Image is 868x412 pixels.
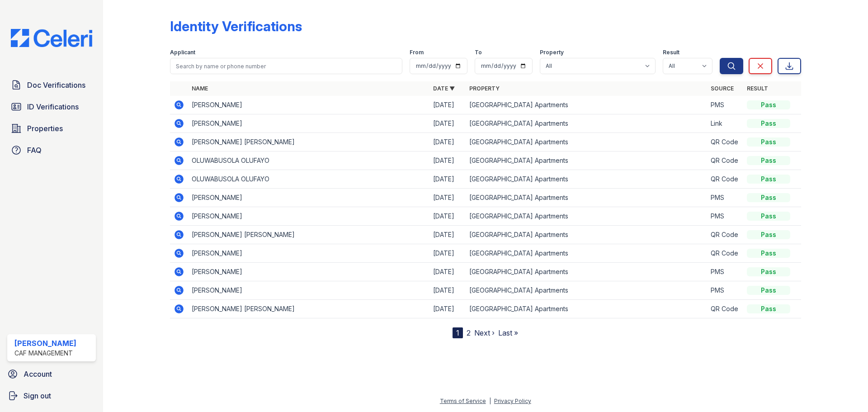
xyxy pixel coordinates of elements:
[429,96,466,114] td: [DATE]
[466,170,707,189] td: [GEOGRAPHIC_DATA] Apartments
[707,300,743,318] td: QR Code
[7,98,96,116] a: ID Verifications
[747,156,790,165] div: Pass
[410,49,424,56] label: From
[474,328,495,337] a: Next ›
[188,226,429,244] td: [PERSON_NAME] [PERSON_NAME]
[747,304,790,313] div: Pass
[747,85,768,92] a: Result
[4,29,99,47] img: CE_Logo_Blue-a8612792a0a2168367f1c8372b55b34899dd931a85d93a1a3d3e32e68fde9ad4.png
[188,207,429,226] td: [PERSON_NAME]
[429,226,466,244] td: [DATE]
[429,300,466,318] td: [DATE]
[466,226,707,244] td: [GEOGRAPHIC_DATA] Apartments
[27,123,63,134] span: Properties
[747,267,790,276] div: Pass
[469,85,500,92] a: Property
[170,58,402,74] input: Search by name or phone number
[466,207,707,226] td: [GEOGRAPHIC_DATA] Apartments
[747,119,790,128] div: Pass
[429,133,466,152] td: [DATE]
[489,398,491,404] div: |
[7,141,96,159] a: FAQ
[188,96,429,114] td: [PERSON_NAME]
[707,244,743,263] td: QR Code
[747,193,790,202] div: Pass
[466,263,707,281] td: [GEOGRAPHIC_DATA] Apartments
[498,328,518,337] a: Last »
[170,18,302,34] div: Identity Verifications
[24,369,52,379] span: Account
[707,281,743,300] td: PMS
[14,338,76,349] div: [PERSON_NAME]
[7,119,96,137] a: Properties
[188,133,429,152] td: [PERSON_NAME] [PERSON_NAME]
[188,152,429,170] td: OLUWABUSOLA OLUFAYO
[429,263,466,281] td: [DATE]
[707,207,743,226] td: PMS
[188,263,429,281] td: [PERSON_NAME]
[429,244,466,263] td: [DATE]
[170,49,195,56] label: Applicant
[475,49,482,56] label: To
[27,101,79,112] span: ID Verifications
[466,300,707,318] td: [GEOGRAPHIC_DATA] Apartments
[663,49,679,56] label: Result
[27,80,85,90] span: Doc Verifications
[707,226,743,244] td: QR Code
[429,152,466,170] td: [DATE]
[4,365,99,383] a: Account
[707,170,743,189] td: QR Code
[466,244,707,263] td: [GEOGRAPHIC_DATA] Apartments
[707,189,743,207] td: PMS
[192,85,208,92] a: Name
[429,170,466,189] td: [DATE]
[188,170,429,189] td: OLUWABUSOLA OLUFAYO
[747,230,790,239] div: Pass
[7,76,96,94] a: Doc Verifications
[466,281,707,300] td: [GEOGRAPHIC_DATA] Apartments
[707,263,743,281] td: PMS
[429,207,466,226] td: [DATE]
[188,300,429,318] td: [PERSON_NAME] [PERSON_NAME]
[466,152,707,170] td: [GEOGRAPHIC_DATA] Apartments
[24,390,51,401] span: Sign out
[188,114,429,133] td: [PERSON_NAME]
[747,100,790,109] div: Pass
[707,152,743,170] td: QR Code
[466,96,707,114] td: [GEOGRAPHIC_DATA] Apartments
[429,281,466,300] td: [DATE]
[188,244,429,263] td: [PERSON_NAME]
[747,249,790,258] div: Pass
[711,85,734,92] a: Source
[747,286,790,295] div: Pass
[453,327,463,338] div: 1
[466,114,707,133] td: [GEOGRAPHIC_DATA] Apartments
[466,189,707,207] td: [GEOGRAPHIC_DATA] Apartments
[707,96,743,114] td: PMS
[466,133,707,152] td: [GEOGRAPHIC_DATA] Apartments
[707,114,743,133] td: Link
[27,145,42,156] span: FAQ
[188,189,429,207] td: [PERSON_NAME]
[14,349,76,358] div: CAF Management
[433,85,455,92] a: Date ▼
[429,189,466,207] td: [DATE]
[440,398,486,404] a: Terms of Service
[467,328,471,337] a: 2
[429,114,466,133] td: [DATE]
[747,137,790,147] div: Pass
[707,133,743,152] td: QR Code
[494,398,531,404] a: Privacy Policy
[188,281,429,300] td: [PERSON_NAME]
[747,175,790,184] div: Pass
[4,387,99,405] a: Sign out
[540,49,564,56] label: Property
[747,212,790,221] div: Pass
